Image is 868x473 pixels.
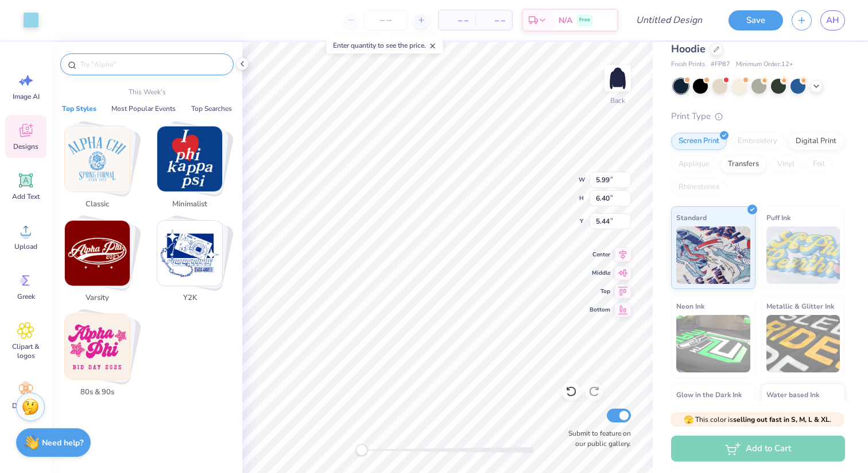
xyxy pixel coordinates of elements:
[12,192,40,201] span: Add Text
[327,37,443,53] div: Enter quantity to see the price.
[766,300,834,312] span: Metallic & Glitter Ink
[736,60,793,70] span: Minimum Order: 12 +
[171,293,208,304] span: Y2K
[826,14,839,27] span: AH
[805,156,832,173] div: Foil
[65,314,130,379] img: 80s & 90s
[13,92,40,101] span: Image AI
[59,103,100,114] button: Top Styles
[730,133,785,150] div: Embroidery
[733,415,830,424] strong: selling out fast in S, M, L & XL
[671,133,727,150] div: Screen Print
[42,437,83,448] strong: Need help?
[79,199,116,210] span: Classic
[676,300,704,312] span: Neon Ink
[79,387,116,398] span: 80s & 90s
[14,242,37,251] span: Upload
[590,287,610,296] span: Top
[13,142,38,151] span: Designs
[610,95,625,106] div: Back
[711,60,730,70] span: # FP87
[671,60,705,70] span: Fresh Prints
[150,126,237,214] button: Stack Card Button Minimalist
[766,211,790,224] span: Puff Ink
[445,14,468,26] span: – –
[79,293,116,304] span: Varsity
[676,315,750,372] img: Neon Ink
[188,103,235,114] button: Top Searches
[676,211,707,224] span: Standard
[788,133,844,150] div: Digital Print
[559,14,572,26] span: N/A
[150,220,237,309] button: Stack Card Button Y2K
[671,110,845,123] div: Print Type
[676,389,742,401] span: Glow in the Dark Ink
[671,156,717,173] div: Applique
[356,444,367,456] div: Accessibility label
[579,16,590,24] span: Free
[720,156,766,173] div: Transfers
[766,389,819,401] span: Water based Ink
[684,414,693,425] span: 🫣
[157,221,222,286] img: Y2K
[770,156,802,173] div: Vinyl
[57,220,144,309] button: Stack Card Button Varsity
[676,226,750,284] img: Standard
[820,10,845,30] a: AH
[171,199,208,210] span: Minimalist
[57,314,144,402] button: Stack Card Button 80s & 90s
[766,226,840,284] img: Puff Ink
[590,268,610,278] span: Middle
[562,428,631,449] label: Submit to feature on our public gallery.
[684,414,831,425] span: This color is .
[7,342,45,360] span: Clipart & logos
[65,126,130,191] img: Classic
[590,305,610,314] span: Bottom
[65,221,130,286] img: Varsity
[590,250,610,259] span: Center
[129,87,166,97] p: This Week's
[627,9,711,32] input: Untitled Design
[728,10,783,30] button: Save
[766,315,840,372] img: Metallic & Glitter Ink
[671,179,727,196] div: Rhinestones
[363,10,408,30] input: – –
[12,401,40,410] span: Decorate
[17,292,35,301] span: Greek
[606,67,629,90] img: Back
[57,126,144,214] button: Stack Card Button Classic
[108,103,179,114] button: Most Popular Events
[157,126,222,191] img: Minimalist
[482,14,505,26] span: – –
[79,59,226,70] input: Try "Alpha"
